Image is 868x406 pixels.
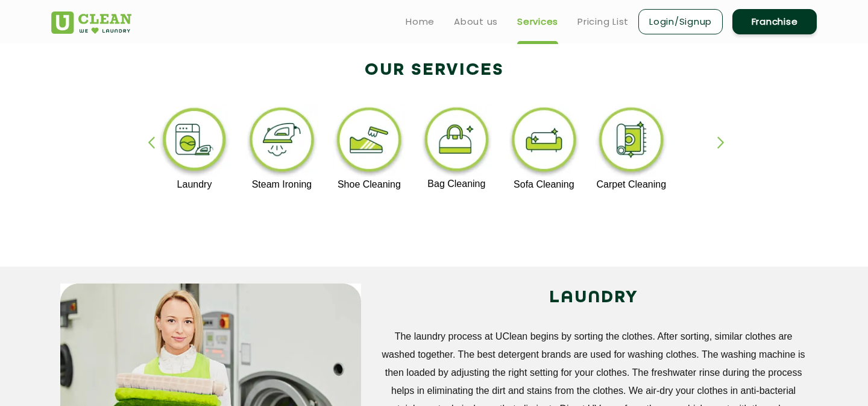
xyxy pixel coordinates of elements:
[577,14,629,29] a: Pricing List
[406,14,435,29] a: Home
[157,179,231,190] p: Laundry
[594,179,668,190] p: Carpet Cleaning
[420,179,494,189] p: Bag Cleaning
[379,284,808,312] h2: LAUNDRY
[594,104,668,179] img: carpet_cleaning_11zon.webp
[245,104,319,179] img: steam_ironing_11zon.webp
[332,104,406,179] img: shoe_cleaning_11zon.webp
[157,104,231,179] img: laundry_cleaning_11zon.webp
[732,9,817,34] a: Franchise
[638,9,723,34] a: Login/Signup
[51,11,131,34] img: UClean Laundry and Dry Cleaning
[332,179,406,190] p: Shoe Cleaning
[245,179,319,190] p: Steam Ironing
[517,14,558,29] a: Services
[507,104,581,179] img: sofa_cleaning_11zon.webp
[420,104,494,179] img: bag_cleaning_11zon.webp
[454,14,498,29] a: About us
[507,179,581,190] p: Sofa Cleaning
